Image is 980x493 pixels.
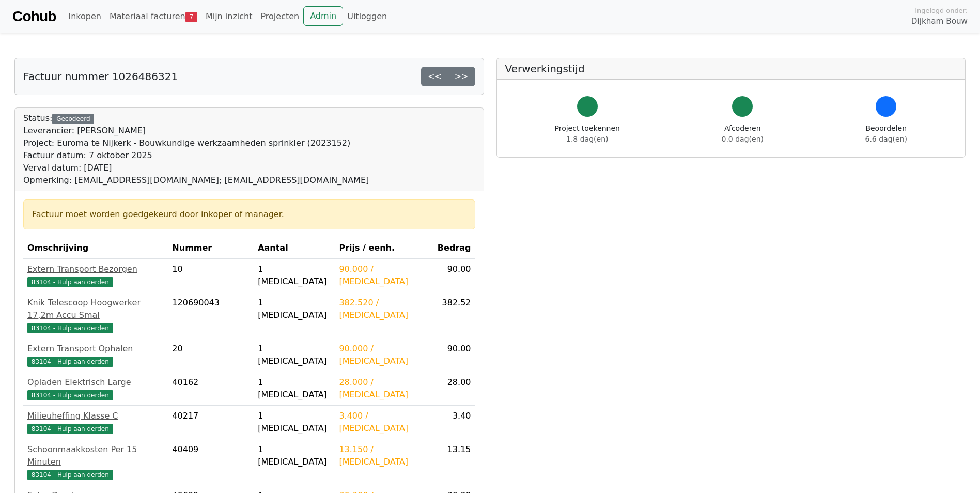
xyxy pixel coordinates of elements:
div: Extern Transport Ophalen [27,343,164,355]
span: 83104 - Hulp aan derden [27,424,113,434]
a: << [421,67,448,86]
a: Knik Telescoop Hoogwerker 17,2m Accu Smal83104 - Hulp aan derden [27,297,164,334]
div: 1 [MEDICAL_DATA] [258,263,331,288]
div: Leverancier: [PERSON_NAME] [23,125,369,137]
div: 28.000 / [MEDICAL_DATA] [339,376,429,401]
a: Milieuheffing Klasse C83104 - Hulp aan derden [27,410,164,435]
a: Extern Transport Bezorgen83104 - Hulp aan derden [27,263,164,288]
h5: Factuur nummer 1026486321 [23,70,178,83]
div: Verval datum: [DATE] [23,162,369,174]
span: 0.0 dag(en) [722,135,764,143]
th: Aantal [254,238,335,259]
a: Mijn inzicht [201,6,257,27]
a: Materiaal facturen7 [105,6,201,27]
span: 83104 - Hulp aan derden [27,323,113,333]
td: 40217 [168,406,254,439]
th: Bedrag [433,238,475,259]
a: Cohub [12,4,56,29]
td: 20 [168,338,254,372]
span: 83104 - Hulp aan derden [27,390,113,400]
span: 83104 - Hulp aan derden [27,470,113,480]
div: Knik Telescoop Hoogwerker 17,2m Accu Smal [27,297,164,321]
div: 382.520 / [MEDICAL_DATA] [339,297,429,321]
td: 90.00 [433,338,475,372]
div: Factuur moet worden goedgekeurd door inkoper of manager. [32,208,466,221]
span: Ingelogd onder: [915,6,968,16]
th: Prijs / eenh. [335,238,433,259]
div: 13.150 / [MEDICAL_DATA] [339,443,429,468]
div: Extern Transport Bezorgen [27,263,164,275]
th: Omschrijving [23,238,168,259]
td: 40162 [168,372,254,406]
a: Uitloggen [343,6,391,27]
div: Beoordelen [865,123,907,145]
a: Admin [303,6,343,26]
td: 120690043 [168,292,254,338]
h5: Verwerkingstijd [505,63,957,75]
div: Opladen Elektrisch Large [27,376,164,389]
a: >> [448,67,475,86]
span: Dijkham Bouw [911,16,968,27]
div: 90.000 / [MEDICAL_DATA] [339,263,429,288]
td: 90.00 [433,259,475,292]
td: 13.15 [433,439,475,485]
a: Opladen Elektrisch Large83104 - Hulp aan derden [27,376,164,401]
th: Nummer [168,238,254,259]
div: Schoonmaakkosten Per 15 Minuten [27,443,164,468]
div: 1 [MEDICAL_DATA] [258,443,331,468]
span: 83104 - Hulp aan derden [27,277,113,287]
div: Opmerking: [EMAIL_ADDRESS][DOMAIN_NAME]; [EMAIL_ADDRESS][DOMAIN_NAME] [23,174,369,187]
td: 382.52 [433,292,475,338]
div: Afcoderen [722,123,764,145]
div: Project toekennen [555,123,620,145]
td: 28.00 [433,372,475,406]
div: 1 [MEDICAL_DATA] [258,376,331,401]
td: 3.40 [433,406,475,439]
a: Inkopen [64,6,105,27]
div: 90.000 / [MEDICAL_DATA] [339,343,429,367]
div: 3.400 / [MEDICAL_DATA] [339,410,429,435]
div: Factuur datum: 7 oktober 2025 [23,149,369,162]
div: 1 [MEDICAL_DATA] [258,297,331,321]
div: 1 [MEDICAL_DATA] [258,410,331,435]
div: Milieuheffing Klasse C [27,410,164,422]
div: Status: [23,112,369,187]
div: Gecodeerd [52,114,94,124]
div: Project: Euroma te Nijkerk - Bouwkundige werkzaamheden sprinkler (2023152) [23,137,369,149]
a: Schoonmaakkosten Per 15 Minuten83104 - Hulp aan derden [27,443,164,481]
td: 40409 [168,439,254,485]
span: 6.6 dag(en) [865,135,907,143]
a: Extern Transport Ophalen83104 - Hulp aan derden [27,343,164,367]
td: 10 [168,259,254,292]
a: Projecten [256,6,303,27]
span: 7 [185,12,197,22]
div: 1 [MEDICAL_DATA] [258,343,331,367]
span: 83104 - Hulp aan derden [27,357,113,367]
span: 1.8 dag(en) [566,135,608,143]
